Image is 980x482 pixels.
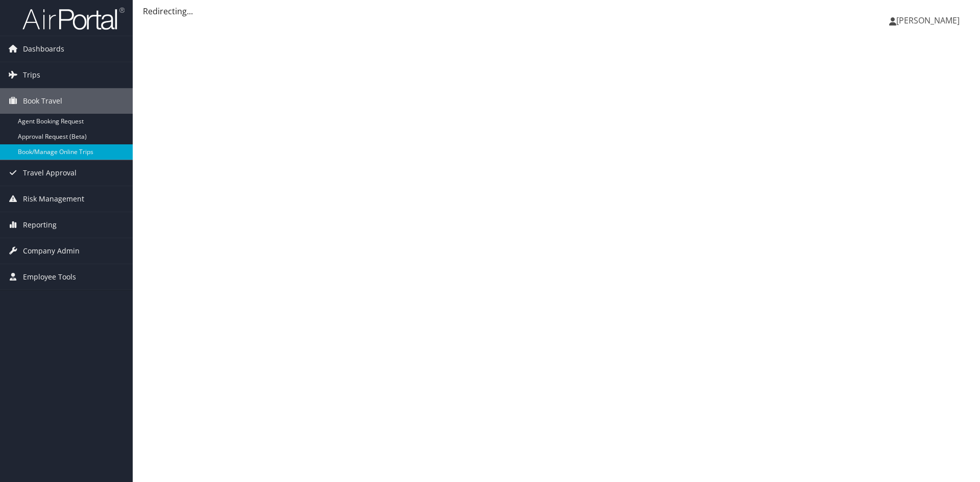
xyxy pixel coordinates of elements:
[23,62,40,88] span: Trips
[22,7,125,31] img: airportal-logo.png
[23,160,77,186] span: Travel Approval
[23,36,64,62] span: Dashboards
[23,264,76,290] span: Employee Tools
[143,5,970,17] div: Redirecting...
[23,238,80,264] span: Company Admin
[889,5,970,36] a: [PERSON_NAME]
[23,88,62,114] span: Book Travel
[23,186,84,212] span: Risk Management
[23,212,57,238] span: Reporting
[896,15,960,26] span: [PERSON_NAME]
